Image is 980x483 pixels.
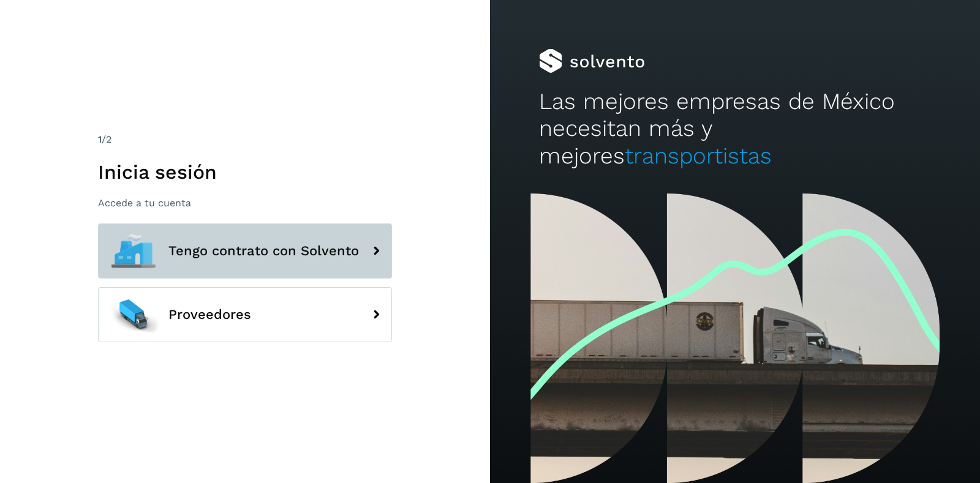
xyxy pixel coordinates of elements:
span: Tengo contrato con Solvento [168,244,359,258]
span: Proveedores [168,307,251,322]
h1: Inicia sesión [98,160,392,184]
div: /2 [98,132,392,147]
button: Tengo contrato con Solvento [98,223,392,279]
p: Accede a tu cuenta [98,197,392,209]
h2: Las mejores empresas de México necesitan más y mejores [539,88,931,170]
span: transportistas [625,143,772,169]
button: Proveedores [98,287,392,342]
span: 1 [98,133,102,145]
